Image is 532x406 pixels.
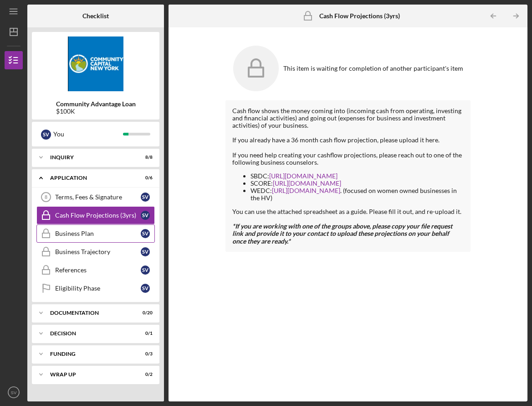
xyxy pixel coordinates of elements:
div: Inquiry [50,155,130,160]
b: Checklist [82,12,109,20]
div: S V [141,284,150,293]
div: You can use the attached spreadsheet as a guide. Please fill it out, and re-upload it. [232,208,464,215]
li: SBDC: [251,172,464,180]
div: Application [50,175,130,181]
div: S V [141,229,150,238]
div: 8 / 8 [136,155,153,160]
li: WEDC: . (focused on women owned businesses in the HV) [251,187,464,202]
a: Eligibility PhaseSV [36,279,155,297]
div: 0 / 1 [136,331,153,336]
div: Terms, Fees & Signature [55,193,141,201]
div: If you need help creating your cashflow projections, please reach out to one of the following bus... [232,151,464,166]
div: 0 / 6 [136,175,153,181]
div: Eligibility Phase [55,285,141,292]
div: You [53,126,123,142]
button: SV [5,383,23,401]
div: 0 / 2 [136,372,153,377]
div: S V [141,193,150,202]
div: Cash Flow Projections (3yrs) [55,212,141,219]
div: S V [41,130,51,140]
div: Wrap up [50,372,130,377]
a: ReferencesSV [36,261,155,279]
a: [URL][DOMAIN_NAME] [269,172,338,180]
strong: *If you are working with one of the groups above, please copy your file request link and provide ... [232,222,452,245]
div: If you already have a 36 month cash flow projection, please upload it here. [232,136,464,144]
a: 8Terms, Fees & SignatureSV [36,188,155,206]
div: 0 / 20 [136,310,153,316]
a: [URL][DOMAIN_NAME] [273,179,341,187]
div: Documentation [50,310,130,316]
div: S V [141,211,150,220]
text: SV [11,390,17,395]
div: Cash flow shows the money coming into (incoming cash from operating, investing and financial acti... [232,107,464,129]
a: Business PlanSV [36,224,155,243]
div: Business Plan [55,230,141,237]
div: Business Trajectory [55,248,141,255]
tspan: 8 [45,194,47,200]
div: Decision [50,331,130,336]
img: Product logo [32,36,159,91]
div: This item is waiting for completion of another participant's item [283,65,463,72]
div: Funding [50,351,130,357]
div: S V [141,265,150,275]
a: [URL][DOMAIN_NAME] [272,187,340,194]
div: S V [141,247,150,256]
b: Community Advantage Loan [56,100,136,108]
a: Business TrajectorySV [36,243,155,261]
div: $100K [56,108,136,115]
div: 0 / 3 [136,351,153,357]
a: Cash Flow Projections (3yrs)SV [36,206,155,224]
li: SCORE: [251,180,464,187]
div: References [55,266,141,274]
b: Cash Flow Projections (3yrs) [319,12,400,20]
